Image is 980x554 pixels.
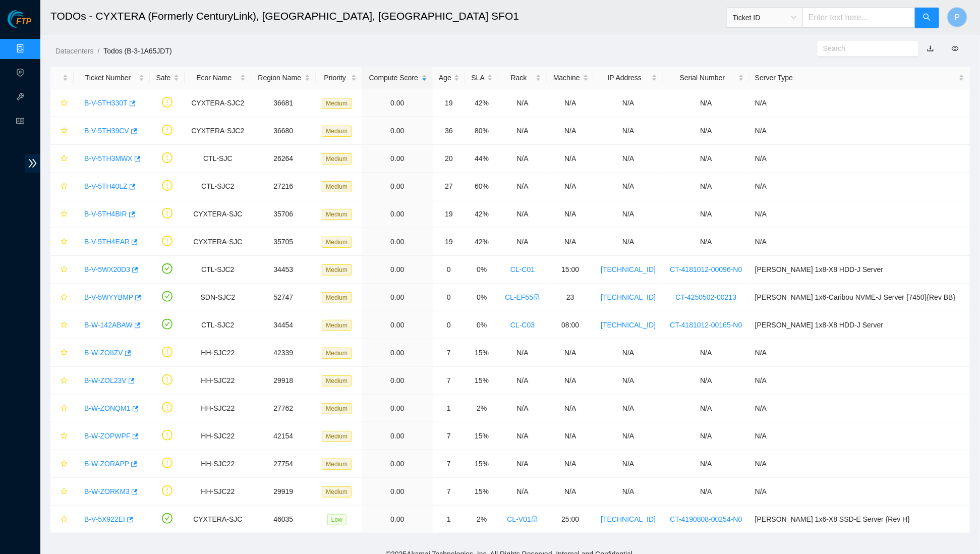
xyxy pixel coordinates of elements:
[84,404,131,412] a: B-W-ZONQM1
[465,200,498,228] td: 42%
[322,181,352,192] span: Medium
[663,228,750,256] td: N/A
[663,339,750,367] td: N/A
[465,228,498,256] td: 42%
[56,95,68,111] button: star
[733,10,796,25] span: Ticket ID
[251,478,316,506] td: 29919
[663,422,750,450] td: N/A
[923,13,931,23] span: search
[56,261,68,278] button: star
[162,347,172,357] span: exclamation-circle
[185,395,251,422] td: HH-SJC22
[362,200,433,228] td: 0.00
[322,98,352,109] span: Medium
[601,265,656,273] a: [TECHNICAL_ID]
[362,311,433,339] td: 0.00
[547,311,594,339] td: 08:00
[663,450,750,478] td: N/A
[750,89,970,117] td: N/A
[162,263,172,274] span: check-circle
[433,200,465,228] td: 19
[185,422,251,450] td: HH-SJC22
[750,117,970,145] td: N/A
[498,422,547,450] td: N/A
[251,284,316,311] td: 52747
[433,339,465,367] td: 7
[465,256,498,284] td: 0%
[670,515,742,523] a: CT-4190808-00254-N0
[594,422,663,450] td: N/A
[433,395,465,422] td: 1
[465,145,498,173] td: 44%
[251,367,316,395] td: 29918
[251,422,316,450] td: 42154
[952,45,959,52] span: eye
[547,478,594,506] td: N/A
[465,422,498,450] td: 15%
[56,511,68,527] button: star
[433,256,465,284] td: 0
[498,367,547,395] td: N/A
[61,183,68,191] span: star
[61,99,68,107] span: star
[61,460,68,468] span: star
[750,478,970,506] td: N/A
[433,145,465,173] td: 20
[594,89,663,117] td: N/A
[510,265,535,273] a: CL-C01
[84,349,123,357] a: B-W-ZOIIZV
[433,89,465,117] td: 19
[162,125,172,135] span: exclamation-circle
[185,450,251,478] td: HH-SJC22
[61,238,68,246] span: star
[56,456,68,472] button: star
[498,173,547,200] td: N/A
[162,180,172,191] span: exclamation-circle
[465,367,498,395] td: 15%
[433,117,465,145] td: 36
[663,89,750,117] td: N/A
[61,432,68,440] span: star
[594,173,663,200] td: N/A
[185,367,251,395] td: HH-SJC22
[663,200,750,228] td: N/A
[750,450,970,478] td: N/A
[594,117,663,145] td: N/A
[56,372,68,389] button: star
[97,47,99,55] span: /
[362,145,433,173] td: 0.00
[362,506,433,533] td: 0.00
[185,89,251,117] td: CYXTERA-SJC2
[61,488,68,496] span: star
[162,513,172,524] span: check-circle
[16,17,31,27] span: FTP
[433,367,465,395] td: 7
[927,44,934,52] a: download
[162,402,172,413] span: exclamation-circle
[433,228,465,256] td: 19
[56,428,68,444] button: star
[251,145,316,173] td: 26264
[547,256,594,284] td: 15:00
[61,516,68,524] span: star
[433,311,465,339] td: 0
[670,265,742,273] a: CT-4181012-00096-N0
[162,430,172,440] span: exclamation-circle
[547,450,594,478] td: N/A
[433,173,465,200] td: 27
[84,487,130,495] a: B-W-ZORKM3
[251,173,316,200] td: 27216
[84,99,128,107] a: B-V-5TH330T
[594,478,663,506] td: N/A
[322,209,352,220] span: Medium
[601,515,656,523] a: [TECHNICAL_ID]
[185,200,251,228] td: CYXTERA-SJC
[919,40,942,57] button: download
[185,339,251,367] td: HH-SJC22
[162,458,172,468] span: exclamation-circle
[61,127,68,135] span: star
[56,317,68,333] button: star
[103,47,171,55] a: Todos (B-3-1A65JDT)
[61,377,68,385] span: star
